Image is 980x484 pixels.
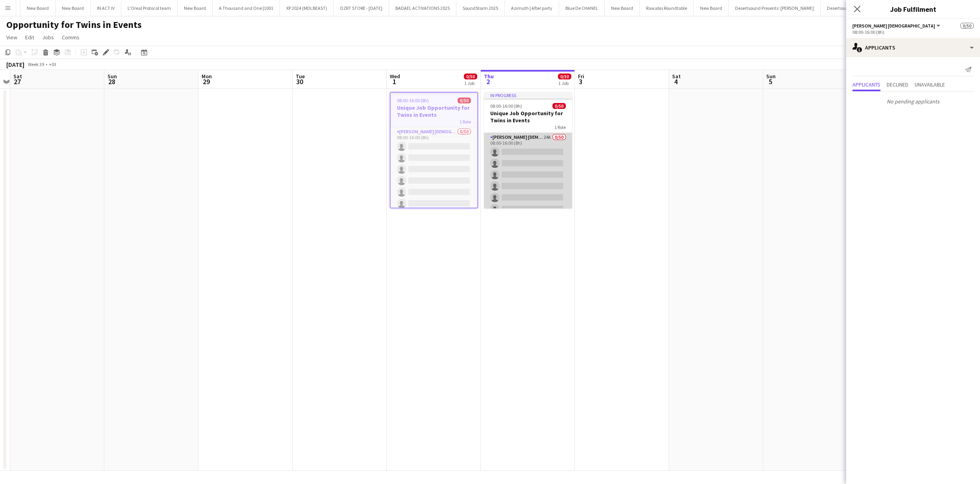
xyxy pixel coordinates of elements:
[390,73,400,80] span: Wed
[960,23,974,29] span: 0/50
[559,0,605,16] button: Blue De CHANEL
[578,73,584,80] span: Fri
[13,73,22,80] span: Sat
[915,82,945,87] span: Unavailable
[107,73,117,80] span: Sun
[852,29,974,35] div: 08:00-16:00 (8h)
[640,0,694,16] button: Rawabis Roundtable
[852,23,935,29] span: Usher Male
[295,77,305,86] span: 30
[671,77,681,86] span: 4
[202,73,212,80] span: Mon
[6,34,17,41] span: View
[25,34,34,41] span: Edit
[577,77,584,86] span: 3
[22,32,37,42] a: Edit
[846,95,980,108] p: No pending applicants
[558,74,571,79] span: 0/50
[12,77,22,86] span: 27
[59,32,83,42] a: Comms
[296,73,305,80] span: Tue
[178,0,213,16] button: New Board
[56,0,91,16] button: New Board
[852,23,941,29] button: [PERSON_NAME] [DEMOGRAPHIC_DATA]
[483,77,494,86] span: 2
[397,98,429,103] span: 08:00-16:00 (8h)
[20,0,56,16] button: New Board
[200,77,212,86] span: 29
[391,104,477,118] h3: Unique Job Opportunity for Twins in Events
[846,4,980,14] h3: Job Fulfilment
[62,34,80,41] span: Comms
[729,0,821,16] button: Desertsound Presents: [PERSON_NAME]
[846,38,980,57] div: Applicants
[3,32,20,42] a: View
[484,110,572,124] h3: Unique Job Opportunity for Twins in Events
[490,103,522,109] span: 08:00-16:00 (8h)
[765,77,776,86] span: 5
[672,73,681,80] span: Sat
[121,0,178,16] button: L'Oreal Protocol team
[852,82,880,87] span: Applicants
[106,77,117,86] span: 28
[280,0,334,16] button: XP 2024 (MDLBEAST)
[213,0,280,16] button: A Thousand and One |1001
[456,0,505,16] button: SoundStorm 2025
[558,80,571,86] div: 1 Job
[42,34,54,41] span: Jobs
[505,0,559,16] button: Azimuth | After party
[6,19,142,31] h1: Opportunity for Twins in Events
[484,92,572,208] app-job-card: In progress08:00-16:00 (8h)0/50Unique Job Opportunity for Twins in Events1 Role[PERSON_NAME] [DEM...
[458,98,471,103] span: 0/50
[464,74,477,79] span: 0/50
[39,32,57,42] a: Jobs
[821,0,912,16] button: Desertsound Presents: [PERSON_NAME]
[694,0,729,16] button: New Board
[554,124,566,130] span: 1 Role
[389,77,400,86] span: 1
[484,73,494,80] span: Thu
[887,82,908,87] span: Declined
[552,103,566,109] span: 0/50
[484,92,572,98] div: In progress
[26,61,46,67] span: Week 39
[459,119,471,125] span: 1 Role
[334,0,389,16] button: DZRT STORE - [DATE]
[6,61,24,68] div: [DATE]
[91,0,121,16] button: IN ACT IV
[605,0,640,16] button: New Board
[390,92,478,208] app-job-card: 08:00-16:00 (8h)0/50Unique Job Opportunity for Twins in Events1 Role[PERSON_NAME] [DEMOGRAPHIC_DA...
[766,73,776,80] span: Sun
[49,61,56,67] div: +03
[389,0,456,16] button: BADAEL ACTIVATIONS 2025
[464,80,477,86] div: 1 Job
